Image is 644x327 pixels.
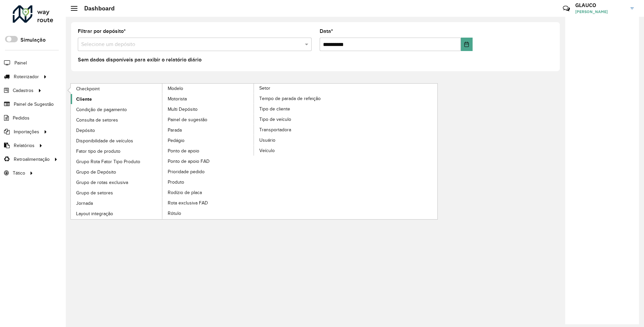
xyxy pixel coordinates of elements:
a: Multi Depósito [162,104,254,114]
a: Painel de sugestão [162,114,254,125]
a: Consulta de setores [71,115,163,125]
span: Tipo de veículo [259,116,291,123]
span: Grupo de rotas exclusiva [76,179,128,186]
a: Prioridade pedido [162,167,254,177]
h2: Dashboard [77,5,115,12]
span: Fator tipo de produto [76,148,120,155]
a: Tempo de parada de refeição [254,93,346,103]
span: Setor [259,85,270,92]
span: [PERSON_NAME] [575,9,626,15]
label: Data [320,27,333,35]
span: Condição de pagamento [76,106,127,113]
span: Tipo de cliente [259,105,290,112]
span: Rótulo [168,210,181,217]
span: Depósito [76,127,95,134]
span: Roteirizador [14,73,39,80]
span: Layout integração [76,210,113,217]
a: Parada [162,125,254,135]
a: Layout integração [71,208,163,219]
a: Cliente [71,94,163,104]
span: Relatórios [14,142,35,149]
a: Grupo de Depósito [71,167,163,177]
span: Pedidos [13,114,30,122]
a: Usuário [254,135,346,145]
span: Grupo Rota Fator Tipo Produto [76,158,140,165]
label: Filtrar por depósito [78,27,126,35]
span: Painel de Sugestão [14,101,54,108]
a: Transportadora [254,125,346,135]
span: Produto [168,179,184,186]
button: Choose Date [461,38,473,51]
span: Usuário [259,137,275,144]
span: Consulta de setores [76,116,118,124]
a: Setor [162,84,346,219]
a: Rodízio de placa [162,187,254,197]
a: Contato Rápido [559,1,574,16]
span: Cliente [76,96,92,103]
a: Depósito [71,125,163,135]
a: Disponibilidade de veículos [71,136,163,146]
a: Rótulo [162,208,254,218]
a: Produto [162,177,254,187]
span: Motorista [168,95,187,102]
a: Pedágio [162,135,254,145]
span: Transportadora [259,126,291,133]
a: Modelo [71,84,254,219]
span: Checkpoint [76,85,100,92]
div: Críticas? Dúvidas? Elogios? Sugestões? Entre em contato conosco! [483,2,553,20]
a: Ponto de apoio FAD [162,156,254,166]
a: Motorista [162,94,254,104]
label: Sem dados disponíveis para exibir o relatório diário [78,56,202,64]
span: Grupo de Depósito [76,169,116,176]
span: Tempo de parada de refeição [259,95,321,102]
label: Simulação [20,36,46,44]
a: Grupo de setores [71,188,163,198]
a: Veículo [254,145,346,155]
span: Grupo de setores [76,189,113,196]
a: Tipo de cliente [254,104,346,114]
span: Cadastros [13,87,34,94]
span: Prioridade pedido [168,168,205,175]
span: Jornada [76,200,93,207]
span: Painel de sugestão [168,116,207,123]
a: Condição de pagamento [71,104,163,114]
span: Multi Depósito [168,106,198,113]
span: Modelo [168,85,183,92]
span: Tático [13,170,25,177]
span: Painel [14,59,27,66]
span: Pedágio [168,137,184,144]
span: Ponto de apoio FAD [168,158,210,165]
a: Grupo Rota Fator Tipo Produto [71,156,163,167]
h3: GLAUCO [575,2,626,8]
a: Tipo de veículo [254,114,346,124]
span: Rota exclusiva FAD [168,199,208,206]
a: Fator tipo de produto [71,146,163,156]
span: Ponto de apoio [168,147,199,154]
span: Rodízio de placa [168,189,202,196]
a: Jornada [71,198,163,208]
span: Importações [14,128,39,135]
span: Disponibilidade de veículos [76,137,133,144]
a: Grupo de rotas exclusiva [71,177,163,187]
span: Veículo [259,147,275,154]
a: Rota exclusiva FAD [162,198,254,208]
span: Parada [168,127,182,134]
span: Retroalimentação [14,156,50,163]
a: Ponto de apoio [162,146,254,156]
a: Checkpoint [71,84,163,94]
